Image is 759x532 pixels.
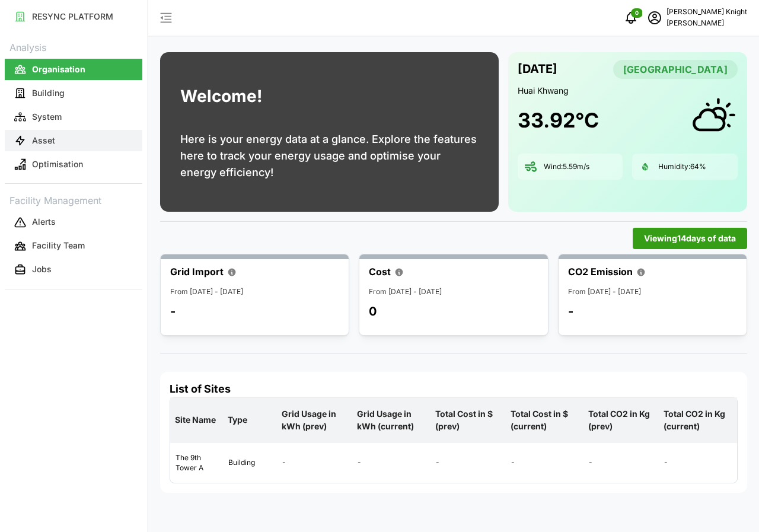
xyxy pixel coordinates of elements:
a: Optimisation [5,152,142,176]
a: Building [5,81,142,105]
button: notifications [619,6,643,30]
button: schedule [643,6,666,30]
span: [GEOGRAPHIC_DATA] [623,60,728,78]
p: - [568,303,573,320]
div: - [431,448,505,477]
div: - [353,448,430,477]
button: Viewing14days of data [633,228,747,249]
p: Facility Team [32,240,85,251]
p: Asset [32,135,55,146]
a: RESYNC PLATFORM [5,5,142,28]
p: Analysis [5,38,142,55]
p: Cost [369,265,391,279]
a: Asset [5,129,142,152]
p: Wind: 5.59 m/s [544,162,589,172]
p: Grid Import [170,265,224,279]
a: Alerts [5,211,142,234]
p: Organisation [32,63,85,75]
div: - [659,448,736,477]
button: Optimisation [5,154,142,175]
p: [DATE] [518,59,557,79]
p: From [DATE] - [DATE] [170,286,339,298]
p: Facility Management [5,191,142,208]
h4: List of Sites [170,381,738,397]
p: Total CO2 in Kg (current) [661,399,735,442]
p: Grid Usage in kWh (current) [355,399,428,442]
p: - [170,303,176,320]
h1: Welcome! [180,84,262,109]
p: RESYNC PLATFORM [32,11,113,23]
button: Building [5,82,142,104]
div: The 9th Tower A [171,444,222,483]
p: Site Name [173,404,221,435]
p: Alerts [32,216,56,228]
p: [PERSON_NAME] [666,18,747,29]
p: Total Cost in $ (current) [508,399,582,442]
p: Grid Usage in kWh (prev) [279,399,350,442]
a: Facility Team [5,234,142,258]
p: Building [32,87,65,99]
p: Total Cost in $ (prev) [433,399,503,442]
p: Total CO2 in Kg (prev) [586,399,656,442]
h1: 33.92 °C [518,107,599,133]
p: [PERSON_NAME] Knight [666,7,747,18]
button: Alerts [5,212,142,233]
span: 0 [635,9,639,17]
div: - [506,448,583,477]
div: - [278,448,352,477]
p: Here is your energy data at a glance. Explore the features here to track your energy usage and op... [180,131,479,181]
a: Organisation [5,58,142,81]
div: Building [224,448,276,477]
div: - [584,448,658,477]
span: Viewing 14 days of data [644,228,736,249]
a: System [5,105,142,129]
button: RESYNC PLATFORM [5,6,142,27]
button: System [5,106,142,128]
button: Jobs [5,259,142,281]
button: Organisation [5,59,142,80]
p: System [32,111,62,123]
button: Asset [5,130,142,151]
p: 0 [369,303,377,320]
p: Type [225,404,275,435]
p: Huai Khwang [518,85,738,97]
p: From [DATE] - [DATE] [369,286,538,298]
p: Optimisation [32,158,83,170]
p: From [DATE] - [DATE] [568,286,737,298]
p: Humidity: 64 % [658,162,706,172]
a: Jobs [5,258,142,282]
p: Jobs [32,263,52,275]
button: Facility Team [5,235,142,257]
p: CO2 Emission [568,265,633,279]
